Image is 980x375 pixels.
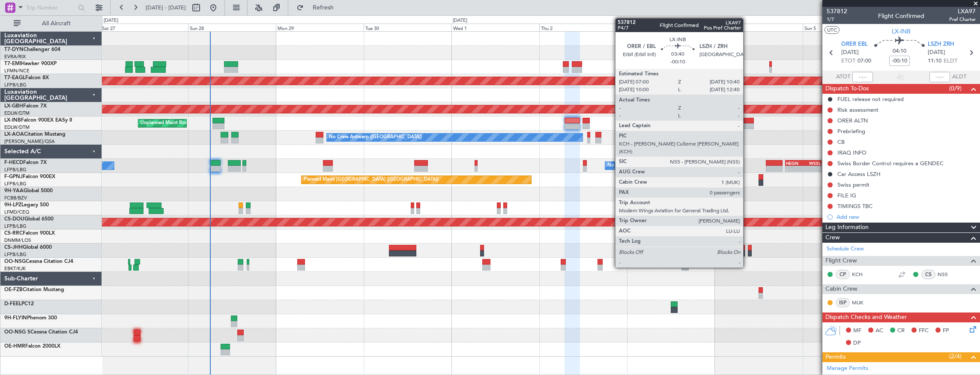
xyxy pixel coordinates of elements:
a: OO-NSGCessna Citation CJ4 [4,259,73,264]
a: LX-AOACitation Mustang [4,132,66,137]
span: LX-INB [892,27,911,36]
span: Leg Information [825,223,869,232]
a: 9H-FLYINPhenom 300 [4,315,57,321]
div: CB [837,138,845,146]
div: IRAQ INFO [837,149,866,156]
span: FFC [919,327,929,335]
a: LFPB/LBG [4,167,27,173]
span: (2/4) [949,352,962,361]
a: T7-EAGLFalcon 8X [4,75,49,80]
a: D-FEELPC12 [4,301,34,307]
span: CR [897,327,905,335]
a: [PERSON_NAME]/QSA [4,138,55,145]
div: ISP [836,298,850,307]
span: LXA97 [949,7,976,16]
span: All Aircraft [22,21,90,27]
button: UTC [825,26,840,34]
span: Permits [825,352,846,362]
span: [DATE] [841,48,859,57]
a: Schedule Crew [827,245,864,253]
div: Mon 29 [276,24,364,31]
div: - [786,166,804,171]
div: Sun 28 [188,24,276,31]
div: Thu 2 [539,24,627,31]
a: NSS [938,271,957,278]
a: LX-INBFalcon 900EX EASy II [4,118,72,123]
a: EBKT/KJK [4,265,26,272]
span: LX-INB [4,118,21,123]
div: FILE IG [837,192,856,199]
span: MF [853,327,861,335]
span: 9H-LPZ [4,202,21,208]
div: - [803,166,821,171]
span: 9H-FLYIN [4,315,27,321]
div: Flight Confirmed [878,12,924,21]
span: 1/7 [827,16,847,23]
div: CP [836,270,850,279]
span: 04:10 [893,47,906,56]
span: OE-HMR [4,344,25,349]
span: ELDT [944,57,957,65]
div: Risk assessment [837,106,878,113]
input: Trip Number [26,1,75,14]
span: 537812 [827,7,847,16]
div: Fri 3 [627,24,715,31]
div: Sun 5 [803,24,890,31]
span: T7-DYN [4,47,24,52]
span: Pref Charter [949,16,976,23]
a: DNMM/LOS [4,237,31,244]
a: 9H-YAAGlobal 5000 [4,188,53,193]
div: Planned Maint [GEOGRAPHIC_DATA] ([GEOGRAPHIC_DATA]) [304,173,439,186]
a: LX-GBHFalcon 7X [4,104,47,109]
div: Add new [837,213,976,220]
a: MUK [852,299,871,307]
a: LFMN/NCE [4,68,30,74]
span: CS-DOU [4,217,24,222]
span: LX-GBH [4,104,23,109]
span: 07:00 [857,57,871,65]
div: No Crew Antwerp ([GEOGRAPHIC_DATA]) [329,131,422,144]
span: 9H-YAA [4,188,24,193]
a: KCH [852,271,871,278]
a: LFPB/LBG [4,223,27,229]
span: ALDT [952,73,966,81]
div: Tue 30 [364,24,451,31]
div: [DATE] [453,17,467,24]
div: HEGN [786,161,804,166]
a: T7-EMIHawker 900XP [4,61,57,66]
button: Refresh [293,1,344,15]
a: 9H-LPZLegacy 500 [4,202,49,208]
span: OO-NSG S [4,330,30,335]
div: Car Access LSZH [837,170,881,178]
span: CS-JHH [4,245,23,250]
a: LFPB/LBG [4,82,27,88]
div: TIMINGS TBC [837,202,872,210]
div: [DATE] [104,17,118,24]
span: FP [943,327,949,335]
a: CS-DOUGlobal 6500 [4,217,54,222]
span: Crew [825,233,840,243]
a: FCBB/BZV [4,195,27,201]
a: CS-JHHGlobal 6000 [4,245,52,250]
span: (0/9) [949,84,962,93]
div: CS [921,270,935,279]
div: FUEL release not required [837,95,904,103]
div: Sat 27 [100,24,188,31]
span: CS-RRC [4,231,23,236]
span: ATOT [836,73,850,81]
span: Dispatch Checks and Weather [825,312,907,322]
button: All Aircraft [9,17,93,30]
a: LFPB/LBG [4,181,27,187]
span: OE-FZB [4,287,23,292]
span: F-HECD [4,160,23,165]
input: --:-- [852,72,873,82]
a: OE-HMRFalcon 2000LX [4,344,60,349]
a: LFMD/CEQ [4,209,29,215]
a: EVRA/RIX [4,54,26,60]
span: Dispatch To-Dos [825,84,869,94]
span: 11:10 [928,57,941,65]
a: F-GPNJFalcon 900EX [4,174,55,179]
span: LX-AOA [4,132,24,137]
span: LSZH ZRH [928,40,954,49]
a: EDLW/DTM [4,110,30,116]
